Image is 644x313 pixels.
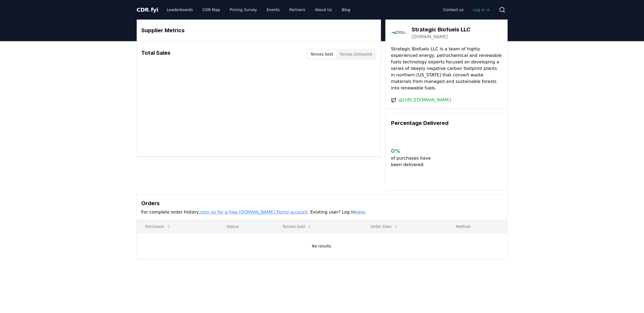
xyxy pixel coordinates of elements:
[149,7,151,13] span: .
[469,5,494,15] a: Log in
[137,7,158,13] span: CDR fyi
[391,119,502,127] h3: Percentage Delivered
[366,221,402,232] button: Order Date
[141,221,175,232] button: Purchaser
[200,209,307,215] a: sign up for a free [DOMAIN_NAME] Portal account
[355,209,365,215] a: here
[162,5,197,15] a: Leaderboards
[310,5,336,15] a: About Us
[225,5,261,15] a: Pricing Survey
[137,233,507,259] td: No results.
[162,5,354,15] nav: Main
[278,221,316,232] button: Tonnes Sold
[141,209,503,215] p: For complete order history, . Existing user? Log in .
[473,7,490,12] span: Log in
[391,46,502,91] p: Strategic Biofuels LLC is a team of highly experienced energy, petrochemical and renewable fuels ...
[338,5,355,15] a: Blog
[198,5,224,15] a: CDR Map
[137,6,158,14] a: CDR.fyi
[391,25,406,40] img: Strategic Biofuels LLC-logo
[307,50,336,59] button: Tonnes Sold
[399,97,451,103] a: @[URL][DOMAIN_NAME]
[439,5,494,15] nav: Main
[222,224,269,229] p: Status
[141,26,376,34] h3: Supplier Metrics
[262,5,284,15] a: Events
[451,224,503,229] p: Method
[141,199,503,207] h3: Orders
[336,50,375,59] button: Tonnes Delivered
[391,155,435,168] p: of purchases have been delivered
[412,25,470,34] h3: Strategic Biofuels LLC
[439,5,468,15] a: Contact us
[391,147,435,155] h3: 0 %
[285,5,309,15] a: Partners
[141,49,171,60] h3: Total Sales
[412,34,448,40] a: [DOMAIN_NAME]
